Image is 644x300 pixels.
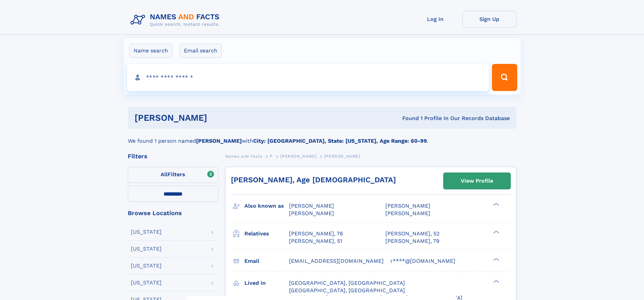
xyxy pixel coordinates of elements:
[324,154,360,159] span: [PERSON_NAME]
[128,153,218,159] div: Filters
[225,152,262,160] a: Names and Facts
[492,279,500,283] div: ❯
[289,258,384,264] span: [EMAIL_ADDRESS][DOMAIN_NAME]
[305,115,510,122] div: Found 1 Profile In Our Records Database
[129,44,172,58] label: Name search
[408,11,462,27] a: Log In
[289,237,342,245] a: [PERSON_NAME], 51
[131,229,162,235] div: [US_STATE]
[462,11,517,27] a: Sign Up
[131,263,162,269] div: [US_STATE]
[289,280,405,286] span: [GEOGRAPHIC_DATA], [GEOGRAPHIC_DATA]
[289,210,334,216] span: [PERSON_NAME]
[161,171,168,178] span: All
[385,203,430,209] span: [PERSON_NAME]
[244,200,289,212] h3: Also known as
[244,277,289,289] h3: Lived in
[270,154,273,159] span: P
[385,210,430,216] span: [PERSON_NAME]
[492,257,500,261] div: ❯
[244,255,289,267] h3: Email
[180,44,222,58] label: Email search
[280,152,316,160] a: [PERSON_NAME]
[196,138,242,144] b: [PERSON_NAME]
[492,230,500,234] div: ❯
[444,173,510,189] a: View Profile
[128,167,218,183] label: Filters
[128,210,218,216] div: Browse Locations
[270,152,273,160] a: P
[253,138,427,144] b: City: [GEOGRAPHIC_DATA], State: [US_STATE], Age Range: 60-99
[492,202,500,207] div: ❯
[289,203,334,209] span: [PERSON_NAME]
[231,176,396,184] a: [PERSON_NAME], Age [DEMOGRAPHIC_DATA]
[385,237,439,245] a: [PERSON_NAME], 79
[289,230,343,237] a: [PERSON_NAME], 76
[131,280,162,285] div: [US_STATE]
[461,173,493,189] div: View Profile
[128,11,225,29] img: Logo Names and Facts
[289,287,405,294] span: [GEOGRAPHIC_DATA], [GEOGRAPHIC_DATA]
[128,129,517,145] div: We found 1 person named with .
[280,154,316,159] span: [PERSON_NAME]
[244,228,289,239] h3: Relatives
[131,246,162,252] div: [US_STATE]
[492,64,517,91] button: Search Button
[135,114,305,122] h1: [PERSON_NAME]
[385,230,439,237] a: [PERSON_NAME], 52
[127,64,489,91] input: search input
